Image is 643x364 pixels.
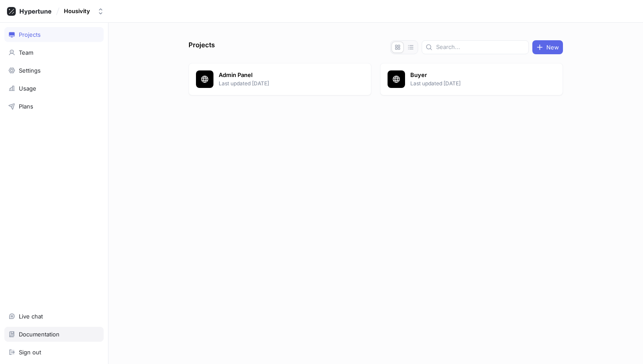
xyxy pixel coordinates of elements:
[64,7,90,15] div: Housivity
[19,67,41,74] div: Settings
[546,45,559,50] span: New
[436,43,525,52] input: Search...
[189,40,215,54] p: Projects
[4,81,104,96] a: Usage
[219,71,346,80] p: Admin Panel
[4,99,104,114] a: Plans
[410,71,537,80] p: Buyer
[19,331,59,338] div: Documentation
[532,40,563,54] button: New
[19,313,43,320] div: Live chat
[19,85,36,92] div: Usage
[19,49,33,56] div: Team
[19,31,41,38] div: Projects
[219,80,346,87] p: Last updated [DATE]
[19,103,33,110] div: Plans
[60,4,108,18] button: Housivity
[410,80,537,87] p: Last updated [DATE]
[4,327,104,342] a: Documentation
[4,45,104,60] a: Team
[4,63,104,78] a: Settings
[19,349,41,356] div: Sign out
[4,27,104,42] a: Projects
